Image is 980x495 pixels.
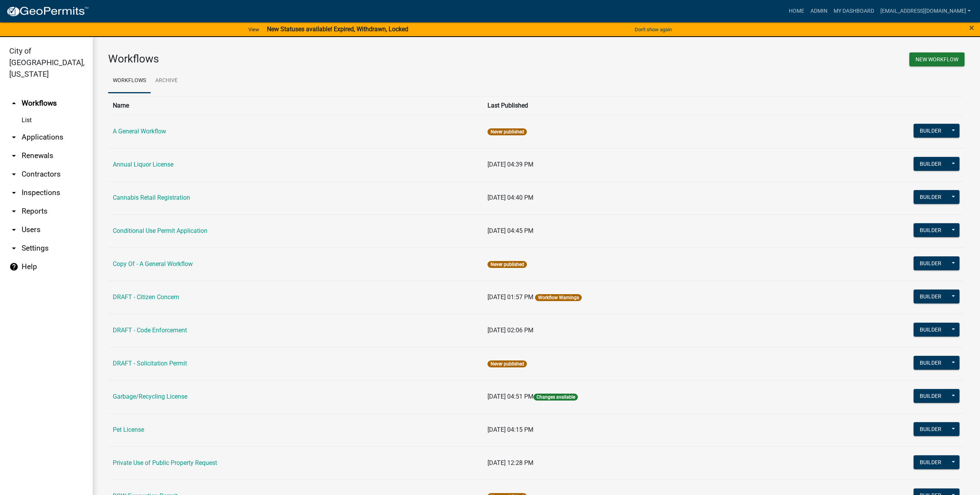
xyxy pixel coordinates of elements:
a: Annual Liquor License [113,161,173,168]
button: Builder [914,290,948,303]
i: arrow_drop_down [9,225,19,234]
strong: New Statuses available! Expired, Withdrawn, Locked [267,25,408,33]
a: Workflows [108,69,151,93]
span: × [969,22,974,33]
span: Changes available [533,394,577,401]
th: Last Published [483,96,795,115]
span: [DATE] 04:40 PM [487,194,533,201]
a: My Dashboard [831,4,877,19]
button: Close [969,23,974,32]
a: Archive [151,69,182,93]
i: arrow_drop_down [9,207,19,216]
a: Copy Of - A General Workflow [113,260,193,268]
span: Never published [487,360,527,367]
i: arrow_drop_up [9,99,19,108]
button: Builder [914,256,948,270]
i: help [9,262,19,271]
span: Never published [487,261,527,268]
button: Builder [914,455,948,469]
a: Home [786,4,807,19]
button: New Workflow [909,52,965,66]
i: arrow_drop_down [9,244,19,253]
button: Builder [914,223,948,237]
span: [DATE] 04:51 PM [487,393,533,400]
a: View [245,23,262,36]
button: Builder [914,389,948,403]
button: Builder [914,190,948,204]
a: A General Workflow [113,128,166,135]
a: Conditional Use Permit Application [113,227,207,234]
i: arrow_drop_down [9,151,19,160]
i: arrow_drop_down [9,133,19,142]
th: Name [108,96,483,115]
button: Don't show again [632,23,675,36]
button: Builder [914,157,948,171]
a: Cannabis Retail Registration [113,194,190,201]
span: [DATE] 02:06 PM [487,327,533,334]
button: Builder [914,422,948,436]
button: Builder [914,323,948,337]
a: [EMAIL_ADDRESS][DOMAIN_NAME] [877,4,974,19]
a: DRAFT - Solicitation Permit [113,360,187,367]
span: [DATE] 04:39 PM [487,161,533,168]
a: Workflow Warnings [538,295,579,300]
a: Pet License [113,426,144,433]
span: [DATE] 12:28 PM [487,459,533,466]
a: Admin [807,4,831,19]
span: [DATE] 04:45 PM [487,227,533,234]
h3: Workflows [108,52,531,66]
button: Builder [914,124,948,138]
i: arrow_drop_down [9,188,19,197]
a: DRAFT - Citizen Concern [113,293,179,301]
button: Builder [914,356,948,370]
span: [DATE] 01:57 PM [487,293,533,301]
a: Garbage/Recycling License [113,393,187,400]
a: Private Use of Public Property Request [113,459,217,466]
span: [DATE] 04:15 PM [487,426,533,433]
span: Never published [487,128,527,135]
i: arrow_drop_down [9,170,19,179]
a: DRAFT - Code Enforcement [113,327,187,334]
